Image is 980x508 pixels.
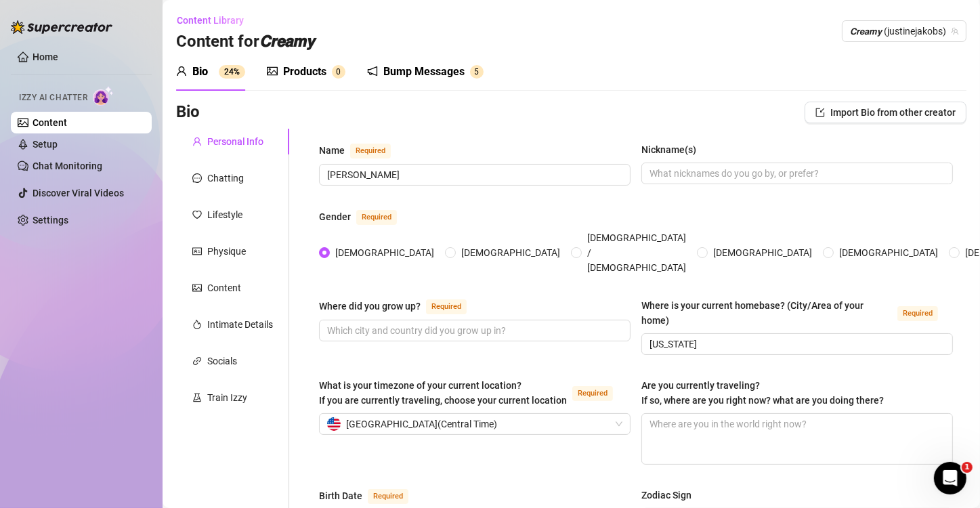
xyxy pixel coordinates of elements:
div: Chatting [207,171,244,186]
span: experiment [192,393,202,402]
div: Bump Messages [383,64,465,80]
span: Required [368,489,408,504]
h3: Content for 𝘾𝙧𝙚𝙖𝙢𝙮 [176,31,314,53]
label: Name [319,142,406,158]
sup: 24% [219,65,245,79]
div: Birth Date [319,488,362,503]
a: Settings [33,215,68,226]
span: link [192,356,202,366]
label: Where is your current homebase? (City/Area of your home) [641,298,953,328]
label: Gender [319,209,412,225]
span: Required [572,386,613,401]
div: Personal Info [207,134,263,149]
span: [GEOGRAPHIC_DATA] ( Central Time ) [346,414,497,434]
span: Izzy AI Chatter [19,91,87,104]
span: fire [192,320,202,329]
span: 1 [962,462,973,473]
span: [DEMOGRAPHIC_DATA] [330,245,440,260]
span: Import Bio from other creator [830,107,956,118]
img: us [327,417,341,431]
span: 5 [475,67,480,77]
div: Where did you grow up? [319,299,421,314]
sup: 0 [332,65,345,79]
div: Physique [207,244,246,259]
span: team [951,27,959,35]
sup: 5 [470,65,484,79]
span: What is your timezone of your current location? If you are currently traveling, choose your curre... [319,380,567,406]
h3: Bio [176,102,200,123]
div: Bio [192,64,208,80]
span: Required [350,144,391,158]
div: Intimate Details [207,317,273,332]
button: Content Library [176,9,255,31]
span: user [192,137,202,146]
span: picture [267,66,278,77]
a: Discover Viral Videos [33,188,124,198]
span: heart [192,210,202,219]
a: Setup [33,139,58,150]
span: Required [356,210,397,225]
span: Required [897,306,938,321]
div: Socials [207,354,237,368]
span: Required [426,299,467,314]
input: Where did you grow up? [327,323,620,338]
input: Name [327,167,620,182]
label: Birth Date [319,488,423,504]
div: Train Izzy [207,390,247,405]
div: Gender [319,209,351,224]
span: idcard [192,247,202,256]
span: user [176,66,187,77]
div: Content [207,280,241,295]
span: picture [192,283,202,293]
label: Where did you grow up? [319,298,482,314]
div: Where is your current homebase? (City/Area of your home) [641,298,892,328]
a: Chat Monitoring [33,161,102,171]
span: import [815,108,825,117]
div: Lifestyle [207,207,242,222]
div: Name [319,143,345,158]
div: Nickname(s) [641,142,696,157]
span: 𝘾𝙧𝙚𝙖𝙢𝙮 (justinejakobs) [850,21,958,41]
a: Content [33,117,67,128]
input: Where is your current homebase? (City/Area of your home) [649,337,942,352]
div: Products [283,64,326,80]
button: Import Bio from other creator [805,102,966,123]
input: Nickname(s) [649,166,942,181]
span: Are you currently traveling? If so, where are you right now? what are you doing there? [641,380,884,406]
img: logo-BBDzfeDw.svg [11,20,112,34]
label: Zodiac Sign [641,488,701,503]
span: message [192,173,202,183]
label: Nickname(s) [641,142,706,157]
span: [DEMOGRAPHIC_DATA] / [DEMOGRAPHIC_DATA] [582,230,691,275]
span: [DEMOGRAPHIC_DATA] [456,245,566,260]
span: notification [367,66,378,77]
a: Home [33,51,58,62]
iframe: Intercom live chat [934,462,966,494]
span: [DEMOGRAPHIC_DATA] [834,245,943,260]
span: Content Library [177,15,244,26]
img: AI Chatter [93,86,114,106]
div: Zodiac Sign [641,488,691,503]
span: [DEMOGRAPHIC_DATA] [708,245,817,260]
